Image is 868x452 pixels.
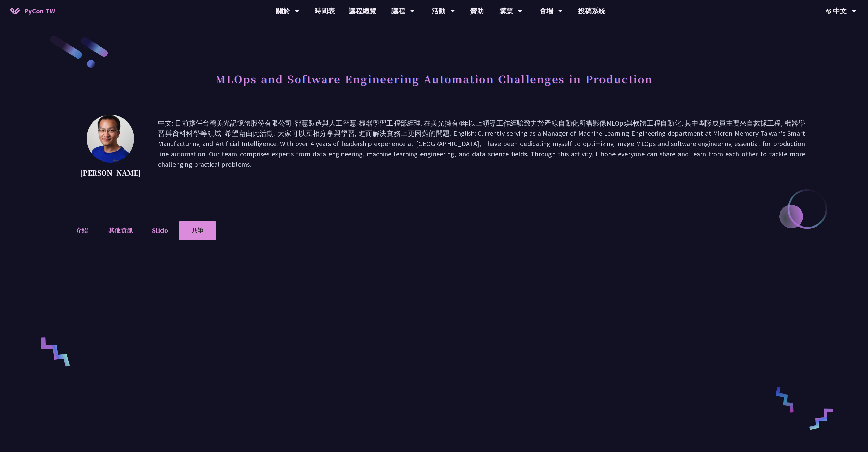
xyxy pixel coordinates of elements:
[87,115,134,163] img: 程俊培
[80,168,141,178] p: [PERSON_NAME]
[3,2,62,20] a: PyCon TW
[63,221,101,240] li: 介紹
[826,9,833,14] img: Locale Icon
[10,8,21,14] img: Home icon of PyCon TW 2025
[158,118,805,180] p: 中文: 目前擔任台灣美光記憶體股份有限公司-智慧製造與人工智慧-機器學習工程部經理. 在美光擁有4年以上領導工作經驗致力於產線自動化所需影像MLOps與軟體工程自動化, 其中團隊成員主要來自數據...
[179,221,216,240] li: 共筆
[215,68,653,89] h1: MLOps and Software Engineering Automation Challenges in Production
[24,6,55,16] span: PyCon TW
[101,221,141,240] li: 其他資訊
[141,221,179,240] li: Slido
